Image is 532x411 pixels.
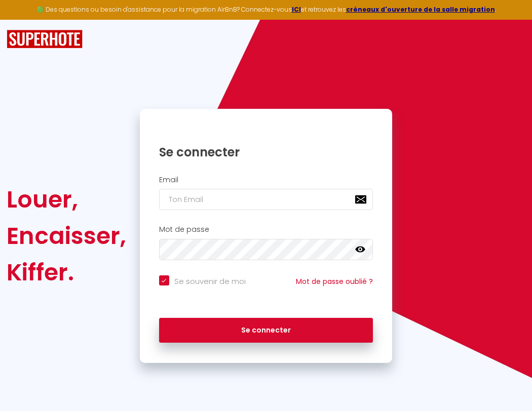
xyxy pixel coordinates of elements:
[159,318,373,343] button: Se connecter
[159,225,373,234] h2: Mot de passe
[296,276,373,286] a: Mot de passe oublié ?
[7,218,126,254] div: Encaisser,
[159,144,373,160] h1: Se connecter
[159,176,373,184] h2: Email
[7,254,126,291] div: Kiffer.
[7,30,83,49] img: SuperHote logo
[159,189,373,210] input: Ton Email
[292,5,301,14] a: ICI
[7,181,126,218] div: Louer,
[346,5,495,14] a: créneaux d'ouverture de la salle migration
